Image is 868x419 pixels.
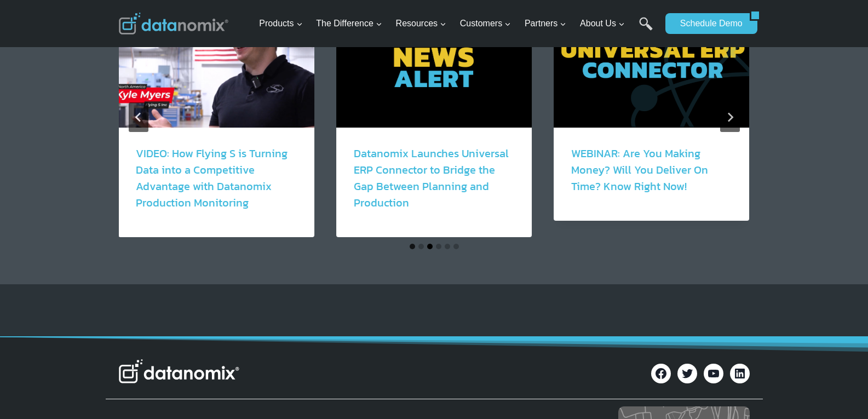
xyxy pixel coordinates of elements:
[410,244,415,249] button: Go to slide 1
[418,244,424,249] button: Go to slide 2
[396,16,446,31] span: Resources
[445,244,450,249] button: Go to slide 5
[720,102,740,132] button: Next
[525,16,566,31] span: Partners
[571,145,708,194] a: WEBINAR: Are You Making Money? Will You Deliver On Time? Know Right Now!
[119,359,239,383] img: Datanomix Logo
[460,16,511,31] span: Customers
[639,17,653,42] a: Search
[259,16,302,31] span: Products
[255,6,660,42] nav: Primary Navigation
[436,244,441,249] button: Go to slide 4
[316,16,382,31] span: The Difference
[427,244,433,249] button: Go to slide 3
[119,242,750,251] ul: Select a slide to show
[136,145,288,211] a: VIDEO: How Flying S is Turning Data into a Competitive Advantage with Datanomix Production Monito...
[354,145,509,211] a: Datanomix Launches Universal ERP Connector to Bridge the Gap Between Planning and Production
[453,244,459,249] button: Go to slide 6
[580,16,625,31] span: About Us
[129,102,148,132] button: Go to last slide
[665,13,750,34] a: Schedule Demo
[5,194,175,414] iframe: Popup CTA
[119,13,228,35] img: Datanomix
